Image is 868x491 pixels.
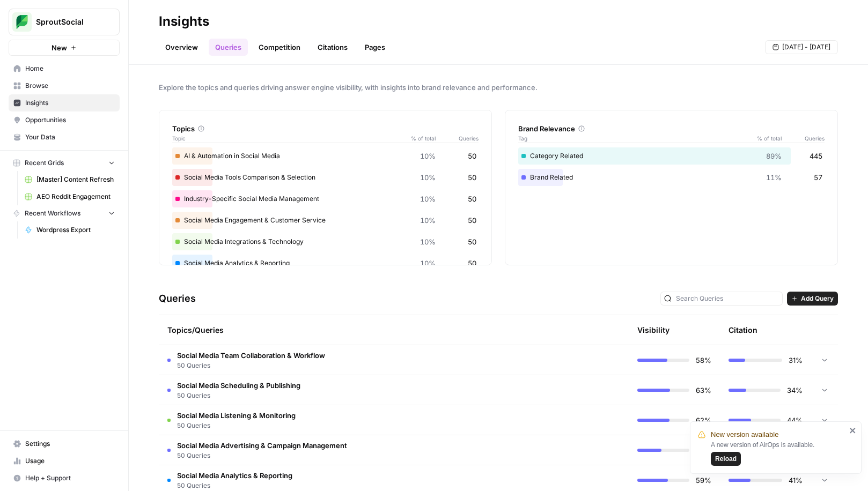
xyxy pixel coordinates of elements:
span: 50 [468,215,476,226]
span: 44% [787,415,803,426]
span: Help + Support [25,473,115,483]
span: % of total [403,134,436,143]
span: 50 [468,151,476,161]
span: Social Media Listening & Monitoring [177,410,296,421]
div: Social Media Tools Comparison & Selection [172,169,479,186]
span: Recent Workflows [25,209,80,218]
span: Recent Grids [25,158,64,168]
div: Industry-Specific Social Media Management [172,190,479,207]
span: Browse [25,81,115,91]
span: 10% [420,194,436,204]
span: 10% [420,151,436,161]
span: 50 Queries [177,391,300,400]
span: [DATE] - [DATE] [782,42,830,52]
img: SproutSocial Logo [12,12,32,32]
span: 62% [696,415,711,426]
span: Tag [518,134,749,143]
button: Add Query [787,292,838,306]
span: Queries [436,134,479,143]
button: Workspace: SproutSocial [9,9,120,35]
span: 10% [420,215,436,226]
div: AI & Automation in Social Media [172,147,479,165]
div: Topics [172,123,479,134]
span: Social Media Analytics & Reporting [177,470,292,481]
span: Queries [782,134,825,143]
span: Add Query [801,294,834,303]
button: New [9,40,120,56]
span: % of total [749,134,782,143]
button: Help + Support [9,470,120,487]
a: Your Data [9,129,120,146]
a: Browse [9,77,120,94]
a: Pages [358,39,392,56]
span: 50 Queries [177,451,347,460]
span: Wordpress Export [36,225,115,235]
button: Reload [711,452,741,466]
input: Search Queries [676,293,779,304]
span: 57 [814,172,822,183]
span: Home [25,64,115,73]
a: Settings [9,435,120,452]
div: Insights [159,13,209,30]
a: Usage [9,452,120,470]
span: 63% [696,385,711,396]
span: Topic [172,134,403,143]
span: 10% [420,258,436,269]
a: Wordpress Export [20,221,120,239]
span: Insights [25,98,115,108]
button: Recent Workflows [9,205,120,221]
button: [DATE] - [DATE] [765,40,838,54]
span: SproutSocial [36,17,101,27]
span: 41% [789,475,803,486]
span: Social Media Team Collaboration & Workflow [177,350,325,361]
div: Visibility [637,325,670,336]
a: Competition [252,39,307,56]
span: 58% [696,355,711,366]
div: Social Media Engagement & Customer Service [172,212,479,229]
div: Topics/Queries [167,315,529,345]
div: Brand Related [518,169,825,186]
div: Citation [729,315,757,345]
span: New [52,42,67,53]
span: 445 [810,151,822,161]
span: Usage [25,456,115,466]
span: Opportunities [25,115,115,125]
span: 59% [696,475,711,486]
span: 50 [468,194,476,204]
a: Insights [9,94,120,111]
a: [Master] Content Refresh [20,171,120,188]
span: Social Media Scheduling & Publishing [177,380,300,391]
span: 50 [468,172,476,183]
a: Queries [209,39,248,56]
span: 50 Queries [177,361,325,370]
span: 10% [420,236,436,247]
button: close [849,426,857,435]
div: Category Related [518,147,825,165]
span: Your Data [25,132,115,142]
span: [Master] Content Refresh [36,175,115,184]
span: 11% [766,172,782,183]
span: 34% [787,385,803,396]
button: Recent Grids [9,155,120,171]
span: 89% [766,151,782,161]
span: AEO Reddit Engagement [36,192,115,202]
div: A new version of AirOps is available. [711,440,846,466]
div: Social Media Analytics & Reporting [172,255,479,272]
span: Social Media Advertising & Campaign Management [177,440,347,451]
a: Overview [159,39,204,56]
a: Home [9,60,120,77]
a: Citations [311,39,354,56]
a: AEO Reddit Engagement [20,188,120,205]
span: Explore the topics and queries driving answer engine visibility, with insights into brand relevan... [159,82,838,93]
span: Settings [25,439,115,449]
span: 50 [468,258,476,269]
span: Reload [715,454,737,464]
h3: Queries [159,291,196,306]
span: 50 Queries [177,421,296,430]
div: Brand Relevance [518,123,825,134]
span: 50 [468,236,476,247]
span: 31% [789,355,803,366]
span: 50 Queries [177,481,292,490]
div: Social Media Integrations & Technology [172,233,479,250]
span: 10% [420,172,436,183]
